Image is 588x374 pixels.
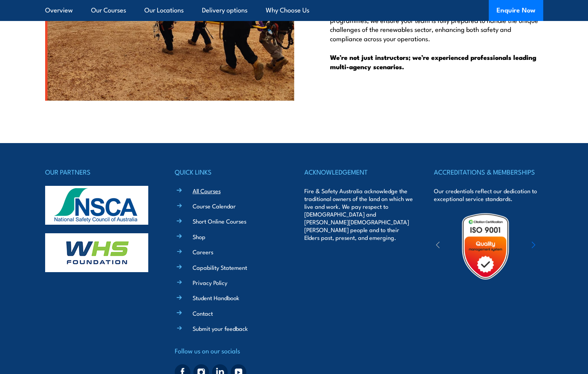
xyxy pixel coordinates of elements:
[434,187,543,203] p: Our credentials reflect our dedication to exceptional service standards.
[193,187,221,195] a: All Courses
[451,212,520,280] img: Untitled design (19)
[520,233,588,260] img: ewpa-logo
[193,217,246,225] a: Short Online Courses
[330,52,536,72] strong: We’re not just instructors; we’re experienced professionals leading multi-agency scenarios.
[175,345,284,356] h4: Follow us on our socials
[304,166,413,177] h4: ACKNOWLEDGEMENT
[193,294,239,302] a: Student Handbook
[304,187,413,241] p: Fire & Safety Australia acknowledge the traditional owners of the land on which we live and work....
[193,248,213,256] a: Careers
[434,166,543,177] h4: ACCREDITATIONS & MEMBERSHIPS
[193,324,248,332] a: Submit your feedback
[193,309,213,317] a: Contact
[193,278,227,287] a: Privacy Policy
[45,233,148,272] img: whs-logo-footer
[193,263,247,271] a: Capability Statement
[193,202,236,210] a: Course Calendar
[193,232,205,241] a: Shop
[45,166,154,177] h4: OUR PARTNERS
[45,186,148,225] img: nsca-logo-footer
[175,166,284,177] h4: QUICK LINKS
